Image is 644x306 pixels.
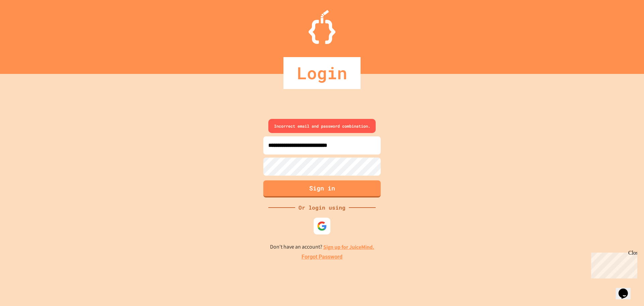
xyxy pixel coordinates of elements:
iframe: chat widget [588,250,637,278]
div: Login [283,57,361,89]
iframe: chat widget [616,279,637,299]
img: google-icon.svg [317,221,327,231]
img: Logo.svg [309,10,335,44]
div: Or login using [295,204,349,212]
button: Sign in [263,180,381,198]
a: Forgot Password [302,253,342,261]
div: Incorrect email and password combination. [268,119,376,133]
p: Don't have an account? [270,243,374,251]
div: Chat with us now!Close [3,3,46,43]
a: Sign up for JuiceMind. [323,244,374,251]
